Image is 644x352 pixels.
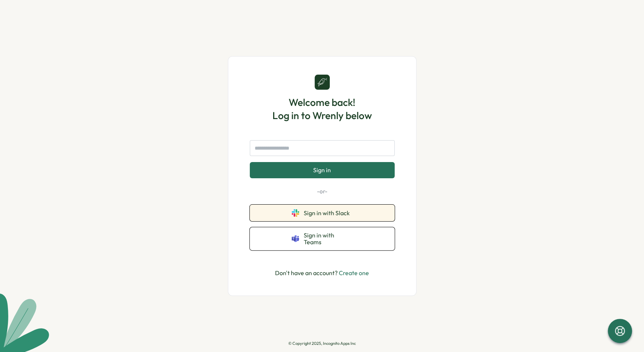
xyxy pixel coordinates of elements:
[339,269,369,277] a: Create one
[272,96,372,122] h1: Welcome back! Log in to Wrenly below
[313,167,331,173] span: Sign in
[275,268,369,278] p: Don't have an account?
[250,227,395,250] button: Sign in with Teams
[304,210,353,216] span: Sign in with Slack
[250,205,395,221] button: Sign in with Slack
[250,187,395,196] p: -or-
[250,162,395,178] button: Sign in
[304,232,353,246] span: Sign in with Teams
[288,341,356,346] p: © Copyright 2025, Incognito Apps Inc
